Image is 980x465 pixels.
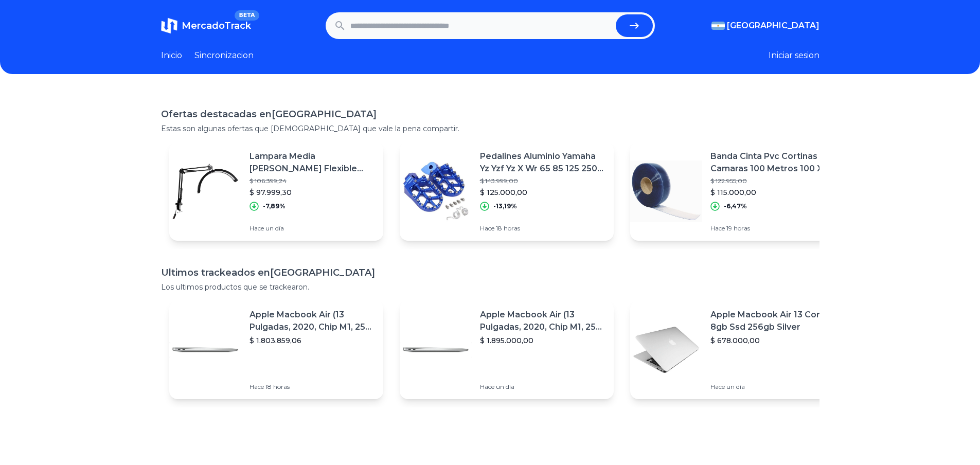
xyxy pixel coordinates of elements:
[400,142,614,241] a: Featured imagePedalines Aluminio Yamaha Yz Yzf Yz X Wr 65 85 125 250 450$ 143.999,00$ 125.000,00-...
[161,265,819,280] h1: Ultimos trackeados en [GEOGRAPHIC_DATA]
[400,314,472,386] img: Featured image
[161,49,182,62] a: Inicio
[630,142,844,241] a: Featured imageBanda Cinta Pvc Cortinas Camaras 100 Metros 100 X 1mm$ 122.955,00$ 115.000,00-6,47%...
[710,309,836,333] p: Apple Macbook Air 13 Core I5 8gb Ssd 256gb Silver
[724,202,747,210] p: -6,47%
[250,224,375,233] p: Hace un día
[400,300,614,399] a: Featured imageApple Macbook Air (13 Pulgadas, 2020, Chip M1, 256 Gb De Ssd, 8 Gb De Ram) - Plata$...
[769,49,819,62] button: Iniciar sesion
[250,177,375,185] p: $ 106.399,24
[263,202,286,210] p: -7,89%
[182,20,251,31] span: MercadoTrack
[169,300,383,399] a: Featured imageApple Macbook Air (13 Pulgadas, 2020, Chip M1, 256 Gb De Ssd, 8 Gb De Ram) - Plata$...
[250,187,375,198] p: $ 97.999,30
[480,150,605,175] p: Pedalines Aluminio Yamaha Yz Yzf Yz X Wr 65 85 125 250 450
[710,335,836,346] p: $ 678.000,00
[161,123,819,134] p: Estas son algunas ofertas que [DEMOGRAPHIC_DATA] que vale la pena compartir.
[169,142,383,241] a: Featured imageLampara Media [PERSON_NAME] Flexible Pestañas Uñas Skincare$ 106.399,24$ 97.999,30-...
[250,335,375,346] p: $ 1.803.859,06
[480,335,605,346] p: $ 1.895.000,00
[161,282,819,292] p: Los ultimos productos que se trackearon.
[710,187,836,198] p: $ 115.000,00
[630,314,702,386] img: Featured image
[630,155,702,227] img: Featured image
[710,383,836,391] p: Hace un día
[480,383,605,391] p: Hace un día
[161,17,251,34] a: MercadoTrackBETA
[710,177,836,185] p: $ 122.955,00
[493,202,517,210] p: -13,19%
[169,155,241,227] img: Featured image
[480,309,605,333] p: Apple Macbook Air (13 Pulgadas, 2020, Chip M1, 256 Gb De Ssd, 8 Gb De Ram) - Plata
[194,49,254,62] a: Sincronizacion
[480,187,605,198] p: $ 125.000,00
[400,155,472,227] img: Featured image
[710,150,836,175] p: Banda Cinta Pvc Cortinas Camaras 100 Metros 100 X 1mm
[710,224,836,233] p: Hace 19 horas
[711,22,725,30] img: Argentina
[250,383,375,391] p: Hace 18 horas
[169,314,241,386] img: Featured image
[727,20,819,32] span: [GEOGRAPHIC_DATA]
[480,224,605,233] p: Hace 18 horas
[161,17,177,34] img: MercadoTrack
[480,177,605,185] p: $ 143.999,00
[711,20,819,32] button: [GEOGRAPHIC_DATA]
[235,10,259,21] span: BETA
[161,107,819,121] h1: Ofertas destacadas en [GEOGRAPHIC_DATA]
[630,300,844,399] a: Featured imageApple Macbook Air 13 Core I5 8gb Ssd 256gb Silver$ 678.000,00Hace un día
[250,309,375,333] p: Apple Macbook Air (13 Pulgadas, 2020, Chip M1, 256 Gb De Ssd, 8 Gb De Ram) - Plata
[250,150,375,175] p: Lampara Media [PERSON_NAME] Flexible Pestañas Uñas Skincare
